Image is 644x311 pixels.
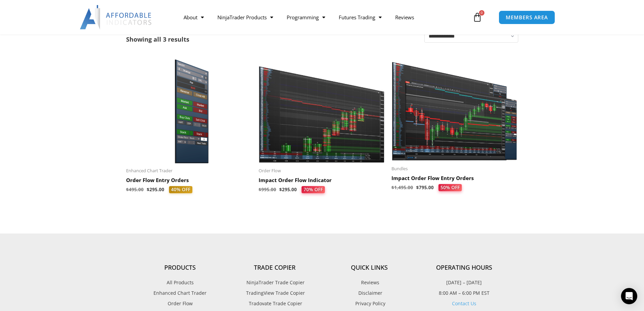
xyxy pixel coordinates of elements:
a: Reviews [322,278,417,287]
span: Privacy Policy [354,299,385,308]
span: 70% OFF [302,186,325,194]
p: [DATE] – [DATE] [417,278,511,287]
bdi: 295.00 [279,186,297,193]
span: Enhanced Chart Trader [153,289,207,297]
h4: Quick Links [322,264,417,271]
a: Disclaimer [322,289,417,297]
a: Reviews [388,9,421,25]
a: Impact Order Flow Entry Orders [391,175,518,184]
img: OrderFlow 2 [259,55,385,163]
a: NinjaTrader Trade Copier [228,278,322,287]
h4: Products [133,264,228,271]
a: Tradovate Trade Copier [228,299,322,308]
h2: Order Flow Entry Orders [126,177,252,184]
span: $ [259,186,261,193]
a: NinjaTrader Products [211,9,280,25]
span: $ [126,186,129,193]
span: $ [416,184,419,191]
bdi: 495.00 [126,186,144,193]
a: About [177,9,211,25]
select: Shop order [424,30,518,43]
span: 50% OFF [438,184,462,192]
a: Order Flow Entry Orders [126,177,252,186]
a: Enhanced Chart Trader [133,289,228,297]
span: 0 [479,10,484,16]
img: LogoAI | Affordable Indicators – NinjaTrader [80,5,152,29]
img: Impact Order Flow Entry Orders [391,55,518,162]
a: Programming [280,9,332,25]
bdi: 1,495.00 [391,184,413,191]
span: NinjaTrader Trade Copier [245,278,305,287]
div: Open Intercom Messenger [621,288,637,304]
nav: Menu [177,9,471,25]
span: Disclaimer [357,289,382,297]
a: 0 [462,7,492,27]
span: MEMBERS AREA [506,15,548,20]
a: TradingView Trade Copier [228,289,322,297]
span: $ [147,186,149,193]
a: Privacy Policy [322,299,417,308]
a: Contact Us [452,300,476,307]
span: Tradovate Trade Copier [247,299,302,308]
h2: Impact Order Flow Entry Orders [391,175,518,182]
span: Bundles [391,166,518,172]
a: All Products [133,278,228,287]
span: Reviews [359,278,379,287]
a: MEMBERS AREA [499,10,555,24]
span: 40% OFF [169,186,192,194]
h4: Trade Copier [228,264,322,271]
bdi: 995.00 [259,186,276,193]
span: Enhanced Chart Trader [126,168,252,174]
bdi: 295.00 [147,186,164,193]
a: Impact Order Flow Indicator [259,177,385,186]
img: Order Flow Entry Orders [126,55,252,163]
span: TradingView Trade Copier [244,289,305,297]
a: Futures Trading [332,9,388,25]
p: Showing all 3 results [126,36,189,42]
bdi: 795.00 [416,184,434,191]
a: Order Flow [133,299,228,308]
span: Order Flow [259,168,385,174]
p: 8:00 AM – 6:00 PM EST [417,289,511,297]
span: $ [391,184,394,191]
span: $ [279,186,282,193]
span: Order Flow [168,299,193,308]
h2: Impact Order Flow Indicator [259,177,385,184]
h4: Operating Hours [417,264,511,271]
span: All Products [167,278,194,287]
